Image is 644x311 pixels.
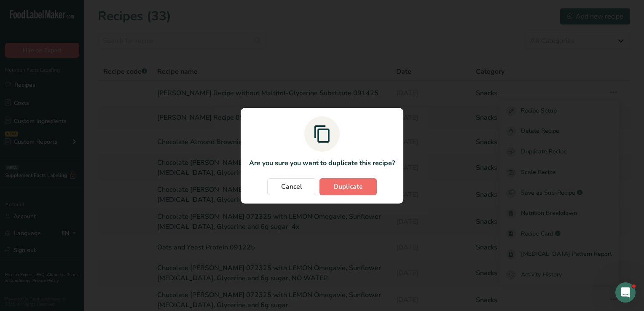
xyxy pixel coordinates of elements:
[281,182,302,192] span: Cancel
[615,282,636,303] iframe: Intercom live chat
[333,182,363,192] span: Duplicate
[319,178,377,195] button: Duplicate
[267,178,316,195] button: Cancel
[249,158,395,168] p: Are you sure you want to duplicate this recipe?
